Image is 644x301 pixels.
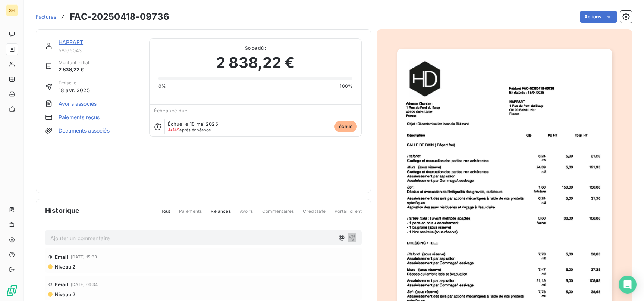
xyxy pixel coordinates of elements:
[6,285,18,297] img: Logo LeanPay
[168,127,180,133] span: J+149
[168,128,211,132] span: après échéance
[59,114,100,121] a: Paiements reçus
[619,276,637,294] div: Open Intercom Messenger
[59,80,90,86] span: Émise le
[59,100,97,108] a: Avoirs associés
[154,108,188,114] span: Échéance due
[59,66,89,74] span: 2 838,22 €
[168,121,218,127] span: Échue le 18 mai 2025
[6,4,18,16] div: SH
[303,208,326,221] span: Creditsafe
[59,127,110,134] a: Documents associés
[158,45,352,52] span: Solde dû :
[71,282,98,287] span: [DATE] 09:34
[240,208,253,221] span: Avoirs
[36,13,56,21] a: Factures
[59,59,89,66] span: Montant initial
[55,282,69,288] span: Email
[59,39,83,45] a: HAPPART
[340,83,352,90] span: 100%
[211,208,230,221] span: Relances
[36,14,56,20] span: Factures
[70,10,169,24] h3: FAC-20250418-09736
[158,83,166,90] span: 0%
[54,264,75,270] span: Niveau 2
[45,205,80,215] span: Historique
[216,52,295,74] span: 2 838,22 €
[59,86,90,94] span: 18 avr. 2025
[59,47,140,53] span: 58165043
[179,208,202,221] span: Paiements
[580,11,617,23] button: Actions
[55,254,69,260] span: Email
[262,208,294,221] span: Commentaires
[334,208,362,221] span: Portail client
[71,255,97,259] span: [DATE] 15:33
[54,291,75,297] span: Niveau 2
[334,121,357,132] span: échue
[161,208,170,221] span: Tout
